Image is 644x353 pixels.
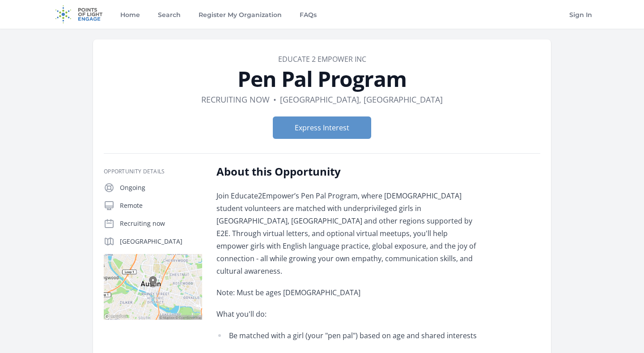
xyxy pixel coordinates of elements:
[216,308,478,320] p: What you'll do:
[104,168,202,175] h3: Opportunity Details
[216,189,478,277] p: Join Educate2Empower’s Pen Pal Program, where [DEMOGRAPHIC_DATA] student volunteers are matched w...
[280,93,443,106] dd: [GEOGRAPHIC_DATA], [GEOGRAPHIC_DATA]
[104,254,202,320] img: Map
[120,219,202,228] p: Recruiting now
[273,93,276,106] div: •
[229,329,478,342] p: Be matched with a girl (your "pen pal") based on age and shared interests
[273,116,371,139] button: Express Interest
[216,286,478,299] p: Note: Must be ages [DEMOGRAPHIC_DATA]
[120,183,202,192] p: Ongoing
[120,201,202,210] p: Remote
[216,164,478,179] h2: About this Opportunity
[120,237,202,246] p: [GEOGRAPHIC_DATA]
[104,68,540,90] h1: Pen Pal Program
[278,54,366,64] a: EDUCATE 2 EMPOWER INC
[201,93,270,106] dd: Recruiting now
